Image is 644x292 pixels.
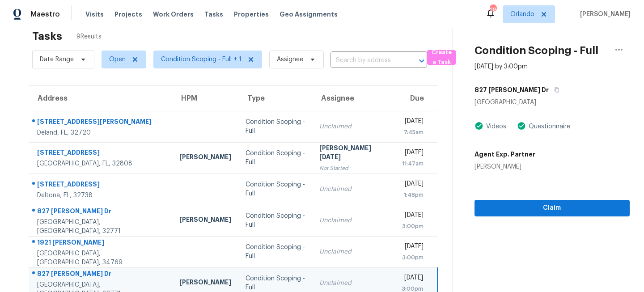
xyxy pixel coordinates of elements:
[483,122,506,131] div: Videos
[37,128,165,137] div: Deland, FL, 32720
[161,55,241,64] span: Condition Scoping - Full + 1
[402,242,424,253] div: [DATE]
[32,32,62,41] h2: Tasks
[402,128,424,137] div: 7:45am
[475,46,598,55] h2: Condition Scoping - Full
[475,98,630,107] div: [GEOGRAPHIC_DATA]
[30,10,60,19] span: Maestro
[85,10,104,19] span: Visits
[517,121,526,131] img: Artifact Present Icon
[482,203,623,214] span: Claim
[37,117,165,128] div: [STREET_ADDRESS][PERSON_NAME]
[319,279,387,288] div: Unclaimed
[319,144,387,164] div: [PERSON_NAME][DATE]
[394,86,438,111] th: Due
[432,47,451,68] span: Create a Task
[29,86,172,111] th: Address
[549,82,561,98] button: Copy Address
[576,10,631,19] span: [PERSON_NAME]
[475,121,483,131] img: Artifact Present Icon
[246,118,305,135] div: Condition Scoping - Full
[179,278,231,289] div: [PERSON_NAME]
[246,180,305,198] div: Condition Scoping - Full
[246,149,305,167] div: Condition Scoping - Full
[475,200,630,216] button: Claim
[246,212,305,229] div: Condition Scoping - Full
[246,243,305,261] div: Condition Scoping - Full
[402,273,423,284] div: [DATE]
[179,215,231,226] div: [PERSON_NAME]
[490,5,496,14] div: 28
[40,55,74,64] span: Date Range
[280,10,338,19] span: Geo Assignments
[319,122,387,131] div: Unclaimed
[330,54,402,68] input: Search by address
[246,274,305,292] div: Condition Scoping - Full
[475,62,528,71] div: [DATE] by 3:00pm
[319,216,387,225] div: Unclaimed
[37,207,165,218] div: 827 [PERSON_NAME] Dr
[37,269,165,280] div: 827 [PERSON_NAME] Dr
[510,10,534,19] span: Orlando
[402,159,424,168] div: 11:47am
[402,148,424,159] div: [DATE]
[76,32,102,41] span: 9 Results
[37,218,165,236] div: [GEOGRAPHIC_DATA], [GEOGRAPHIC_DATA], 32771
[172,86,238,111] th: HPM
[415,55,428,67] button: Open
[319,164,387,173] div: Not Started
[475,85,549,94] h5: 827 [PERSON_NAME] Dr
[427,50,456,65] button: Create a Task
[402,179,424,190] div: [DATE]
[475,150,535,159] h5: Agent Exp. Partner
[277,55,303,64] span: Assignee
[204,11,223,17] span: Tasks
[238,86,313,111] th: Type
[319,185,387,194] div: Unclaimed
[402,190,424,199] div: 1:48pm
[37,249,165,267] div: [GEOGRAPHIC_DATA], [GEOGRAPHIC_DATA], 34769
[37,191,165,200] div: Deltona, FL, 32738
[402,117,424,128] div: [DATE]
[402,222,424,231] div: 3:00pm
[234,10,269,19] span: Properties
[402,211,424,222] div: [DATE]
[312,86,394,111] th: Assignee
[37,180,165,191] div: [STREET_ADDRESS]
[153,10,194,19] span: Work Orders
[37,159,165,168] div: [GEOGRAPHIC_DATA], FL, 32808
[526,122,570,131] div: Questionnaire
[319,247,387,256] div: Unclaimed
[109,55,126,64] span: Open
[114,10,142,19] span: Projects
[37,148,165,159] div: [STREET_ADDRESS]
[402,253,424,262] div: 3:00pm
[475,162,535,171] div: [PERSON_NAME]
[37,238,165,249] div: 1921 [PERSON_NAME]
[179,152,231,164] div: [PERSON_NAME]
